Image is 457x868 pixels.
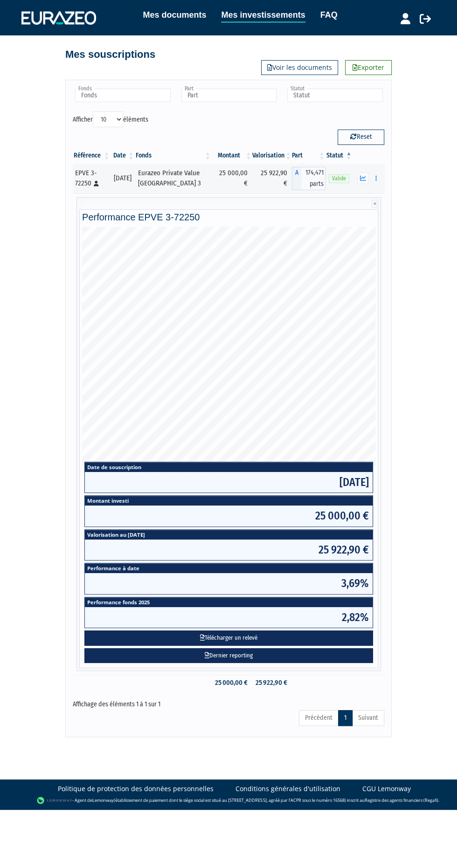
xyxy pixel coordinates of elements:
a: Registre des agents financiers (Regafi) [364,797,438,803]
img: 1732889491-logotype_eurazeo_blanc_rvb.png [21,11,96,24]
th: Statut : activer pour trier la colonne par ordre d&eacute;croissant [325,148,353,164]
span: Performance à date [85,563,373,573]
th: Fonds: activer pour trier la colonne par ordre croissant [135,148,212,164]
div: EPVE 3-72250 [75,168,107,188]
div: A - Eurazeo Private Value Europe 3 [292,167,325,190]
i: [Français] Personne physique [94,181,99,186]
a: Conditions générales d'utilisation [235,784,340,793]
button: Reset [338,130,384,144]
div: [DATE] [114,173,132,183]
span: Valorisation au [DATE] [85,530,373,540]
span: A [292,167,301,190]
th: Montant: activer pour trier la colonne par ordre croissant [212,148,253,164]
img: logo-lemonway.png [37,796,73,805]
span: Performance fonds 2025 [85,597,373,607]
a: Exporter [345,60,392,75]
td: 25 000,00 € [212,164,253,193]
button: Télécharger un relevé [84,630,373,646]
span: 25 000,00 € [85,506,373,526]
span: [DATE] [85,472,373,492]
a: FAQ [320,8,338,21]
span: 25 922,90 € [85,540,373,560]
span: Date de souscription [85,462,373,472]
th: Valorisation: activer pour trier la colonne par ordre croissant [252,148,292,164]
th: Référence : activer pour trier la colonne par ordre croissant [73,148,111,164]
th: Date: activer pour trier la colonne par ordre croissant [111,148,135,164]
th: Part: activer pour trier la colonne par ordre croissant [292,148,325,164]
div: Eurazeo Private Value [GEOGRAPHIC_DATA] 3 [138,168,208,188]
h4: Performance EPVE 3-72250 [82,212,375,222]
a: Précédent [299,710,339,726]
div: - Agent de (établissement de paiement dont le siège social est situé au [STREET_ADDRESS], agréé p... [9,796,448,805]
span: Montant investi [85,496,373,506]
span: Valide [329,174,349,183]
span: 174,471 parts [301,167,325,190]
a: Dernier reporting [84,648,373,663]
a: CGU Lemonway [362,784,411,793]
a: Politique de protection des données personnelles [58,784,214,793]
a: 1 [338,710,353,726]
span: 3,69% [85,573,373,594]
td: 25 922,90 € [252,675,292,691]
a: Suivant [352,710,384,726]
h4: Mes souscriptions [65,49,155,60]
a: Mes documents [143,8,206,21]
select: Afficheréléments [93,111,123,127]
label: Afficher éléments [73,111,148,127]
div: Affichage des éléments 1 à 1 sur 1 [73,694,384,709]
a: Lemonway [92,797,114,803]
a: Mes investissements [221,8,305,23]
a: Voir les documents [261,60,338,75]
td: 25 000,00 € [212,675,253,691]
span: 2,82% [85,607,373,628]
td: 25 922,90 € [252,164,292,193]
